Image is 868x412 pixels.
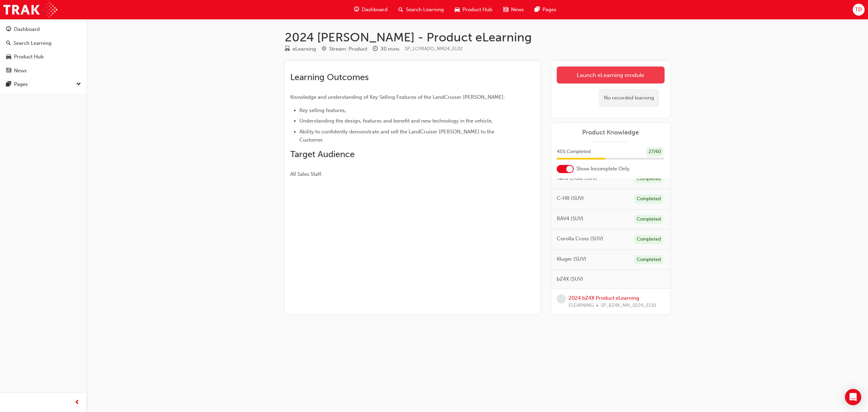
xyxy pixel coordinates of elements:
[3,2,57,17] img: Trak
[3,22,84,78] button: DashboardSearch LearningProduct HubNews
[406,6,444,14] span: Search Learning
[14,80,28,88] div: Pages
[498,3,529,17] a: news-iconNews
[601,302,656,310] span: SP_BZ4X_NM_0224_EL01
[299,118,493,124] span: Understanding the design, features and benefit and new technology in the vehicle,
[557,215,584,223] span: RAV4 (SUV)
[290,72,369,82] span: Learning Outcomes
[285,30,670,45] h1: 2024 [PERSON_NAME] - Product eLearning
[535,5,540,14] span: pages-icon
[576,165,630,173] span: Show Incomplete Only
[542,6,556,14] span: Pages
[557,194,584,202] span: C-HR (SUV)
[3,78,84,91] button: Pages
[634,255,663,264] div: Completed
[76,80,81,89] span: down-icon
[299,107,346,113] span: Key selling features,
[393,3,449,17] a: search-iconSearch Learning
[14,67,27,75] div: News
[557,275,583,283] span: bZ4X (SUV)
[290,149,355,160] span: Target Audience
[845,389,861,405] div: Open Intercom Messenger
[529,3,562,17] a: pages-iconPages
[349,3,393,17] a: guage-iconDashboard
[6,54,11,60] span: car-icon
[398,5,403,14] span: search-icon
[285,46,290,52] span: learningResourceType_ELEARNING-icon
[6,81,11,88] span: pages-icon
[3,51,84,63] a: Product Hub
[290,171,322,177] span: All Sales Staff.
[599,89,659,107] div: No recorded learning
[569,295,639,301] a: 2024 bZ4X Product eLearning
[6,40,11,46] span: search-icon
[462,6,492,14] span: Product Hub
[503,5,508,14] span: news-icon
[14,25,40,33] div: Dashboard
[634,235,663,244] div: Completed
[557,129,665,136] a: Product Knowledge
[321,45,367,53] div: Stream
[14,39,52,47] div: Search Learning
[6,68,11,74] span: news-icon
[569,302,594,310] span: ELEARNING
[299,129,496,143] span: Ability to confidently demonstrate and sell the LandCruiser [PERSON_NAME] to the Customer.
[380,45,399,53] div: 30 mins
[405,46,463,52] span: Learning resource code
[557,294,566,303] span: learningRecordVerb_NONE-icon
[293,45,316,53] div: eLearning
[634,174,663,184] div: Completed
[855,6,862,14] span: TD
[3,64,84,77] a: News
[557,67,665,83] a: Launch eLearning module
[557,235,603,243] span: Corolla Cross (SUV)
[3,23,84,36] a: Dashboard
[6,26,11,33] span: guage-icon
[449,3,498,17] a: car-iconProduct Hub
[373,45,399,53] div: Duration
[455,5,460,14] span: car-icon
[646,147,663,156] div: 27 / 60
[362,6,388,14] span: Dashboard
[14,53,44,61] div: Product Hub
[557,255,586,263] span: Kluger (SUV)
[634,215,663,224] div: Completed
[321,46,327,52] span: target-icon
[853,4,865,16] button: TD
[634,194,663,204] div: Completed
[75,398,80,407] span: prev-icon
[329,45,367,53] div: Stream: Product
[557,148,591,156] span: 45 % Completed
[557,174,597,182] span: Yaris Cross (SUV)
[3,37,84,50] a: Search Learning
[354,5,359,14] span: guage-icon
[285,45,316,53] div: Type
[511,6,524,14] span: News
[290,94,505,100] span: Knowledge and understanding of Key Selling Features of the LandCruiser [PERSON_NAME]:
[373,46,378,52] span: clock-icon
